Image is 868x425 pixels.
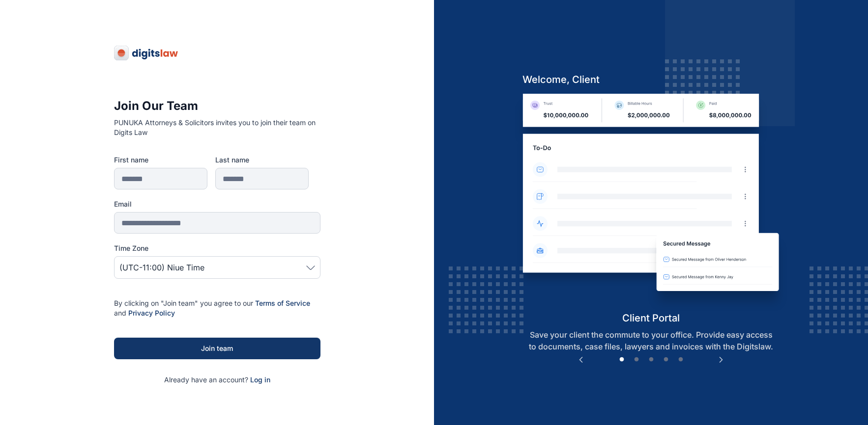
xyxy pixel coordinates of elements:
[114,199,320,209] label: Email
[515,94,787,311] img: client-portal
[128,309,175,317] a: Privacy Policy
[255,299,310,307] a: Terms of Service
[114,338,320,359] button: Join team
[114,243,148,253] span: Time Zone
[515,311,787,325] h5: client portal
[646,355,656,365] button: 3
[114,118,320,137] p: PUNUKA Attorneys & Solicitors invites you to join their team on Digits Law
[617,355,627,365] button: 1
[250,375,270,384] a: Log in
[130,344,305,353] div: Join team
[119,262,204,273] span: (UTC-11:00) Niue Time
[114,298,320,318] p: By clicking on "Join team" you agree to our and
[576,355,586,365] button: Previous
[515,329,787,352] p: Save your client the commute to your office. Provide easy access to documents, case files, lawyer...
[114,45,179,61] img: digitslaw-logo
[716,355,726,365] button: Next
[676,355,686,365] button: 5
[515,73,787,86] h5: welcome, client
[114,155,207,165] label: First name
[632,355,641,365] button: 2
[215,155,309,165] label: Last name
[661,355,671,365] button: 4
[114,375,320,385] p: Already have an account?
[114,98,320,114] h3: Join Our Team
